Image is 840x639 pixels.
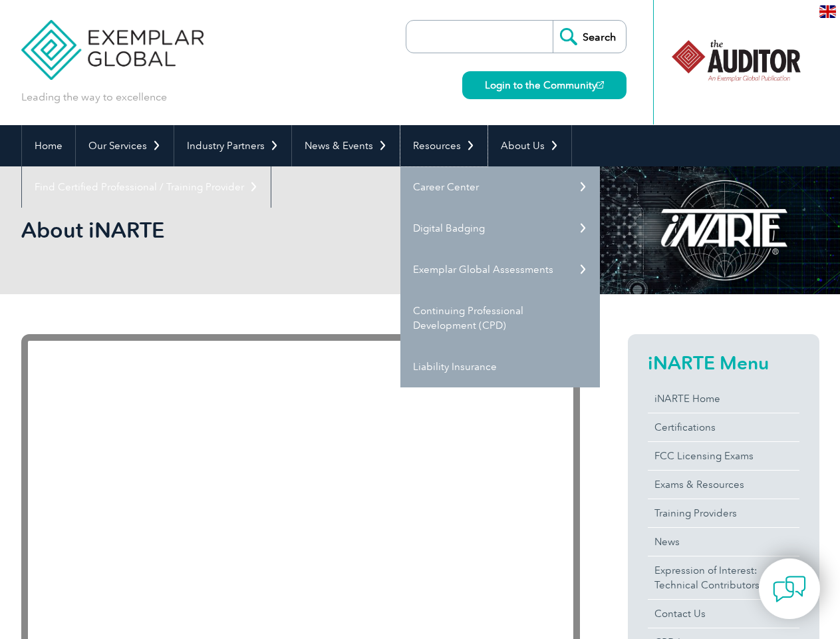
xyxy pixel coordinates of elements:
[553,21,626,53] input: Search
[648,413,799,441] a: Certifications
[648,499,799,527] a: Training Providers
[400,249,600,290] a: Exemplar Global Assessments
[819,5,836,18] img: en
[22,125,75,166] a: Home
[76,125,174,166] a: Our Services
[400,208,600,249] a: Digital Badging
[597,81,604,89] img: open_square.png
[462,71,627,99] a: Login to the Community
[648,528,799,556] a: News
[648,352,799,373] h2: iNARTE Menu
[648,600,799,628] a: Contact Us
[400,290,600,346] a: Continuing Professional Development (CPD)
[400,346,600,387] a: Liability Insurance
[400,166,600,208] a: Career Center
[648,442,799,470] a: FCC Licensing Exams
[292,125,400,166] a: News & Events
[400,125,488,166] a: Resources
[21,90,167,105] p: Leading the way to excellence
[174,125,291,166] a: Industry Partners
[773,572,806,606] img: contact-chat.png
[648,385,799,413] a: iNARTE Home
[22,166,271,208] a: Find Certified Professional / Training Provider
[648,471,799,499] a: Exams & Resources
[648,556,799,599] a: Expression of Interest:Technical Contributors
[488,125,571,166] a: About Us
[21,220,580,241] h2: About iNARTE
